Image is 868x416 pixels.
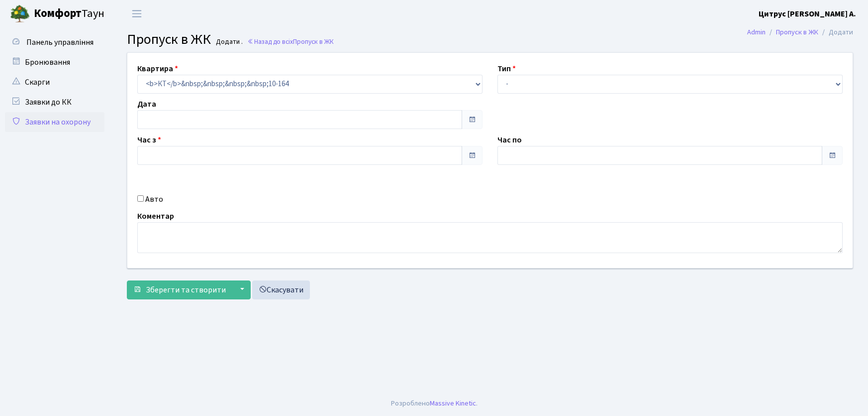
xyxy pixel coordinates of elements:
label: Час з [137,134,161,146]
a: Massive Kinetic [430,398,476,409]
a: Панель управління [5,32,104,52]
label: Квартира [137,63,178,75]
a: Заявки до КК [5,92,104,112]
label: Тип [497,63,516,75]
a: Скасувати [252,280,310,299]
a: Назад до всіхПропуск в ЖК [247,37,334,46]
span: Таун [34,5,104,22]
a: Заявки на охорону [5,112,104,132]
b: Комфорт [34,5,82,21]
img: logo.png [10,4,30,24]
span: Панель управління [26,37,94,48]
small: Додати . [214,38,243,46]
span: Зберегти та створити [146,284,226,295]
button: Переключити навігацію [124,5,149,22]
span: Пропуск в ЖК [127,29,211,49]
nav: breadcrumb [732,22,868,43]
button: Зберегти та створити [127,280,232,299]
label: Час по [497,134,522,146]
span: Пропуск в ЖК [293,37,334,46]
b: Цитрус [PERSON_NAME] А. [759,8,856,19]
a: Цитрус [PERSON_NAME] А. [759,8,856,20]
a: Admin [747,27,766,37]
a: Скарги [5,72,104,92]
label: Коментар [137,210,174,222]
li: Додати [818,27,853,38]
a: Бронювання [5,52,104,72]
a: Пропуск в ЖК [776,27,818,37]
div: Розроблено . [391,398,478,409]
label: Авто [145,193,163,205]
label: Дата [137,98,156,110]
